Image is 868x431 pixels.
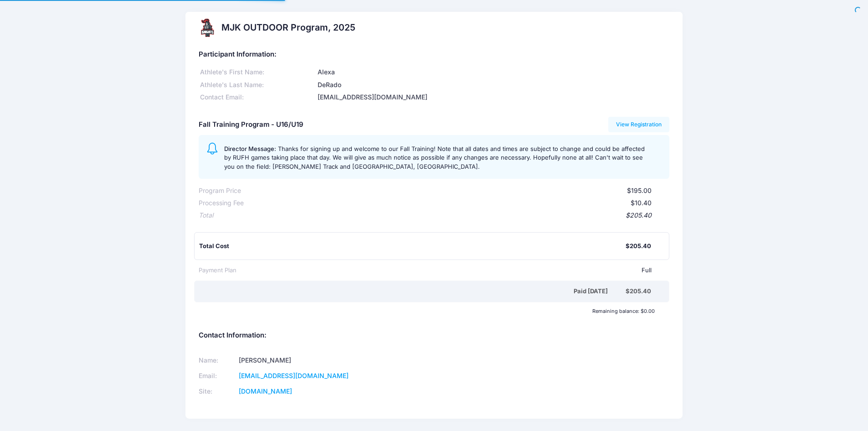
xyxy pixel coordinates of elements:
div: Payment Plan [199,266,236,275]
h5: Contact Information: [199,332,669,340]
div: Contact Email: [199,93,316,102]
td: Email: [199,369,236,384]
div: Total Cost [199,242,626,251]
div: $205.40 [626,287,651,296]
div: Athlete's First Name: [199,68,316,77]
div: Remaining balance: $0.00 [194,308,659,314]
a: [EMAIL_ADDRESS][DOMAIN_NAME] [239,372,349,379]
span: Thanks for signing up and welcome to our Fall Training! Note that all dates and times are subject... [224,145,645,170]
div: Total [199,211,213,220]
div: $10.40 [244,198,652,208]
h5: Fall Training Program - U16/U19 [199,121,303,129]
td: Name: [199,353,236,369]
h2: MJK OUTDOOR Program, 2025 [221,22,355,33]
div: DeRado [316,80,669,90]
span: Director Message: [224,145,276,152]
div: Program Price [199,186,241,196]
td: Site: [199,384,236,400]
div: $205.40 [213,211,652,220]
div: Full [236,266,652,275]
div: Alexa [316,68,669,77]
a: [DOMAIN_NAME] [239,387,292,395]
div: [EMAIL_ADDRESS][DOMAIN_NAME] [316,93,669,102]
div: Athlete's Last Name: [199,80,316,90]
td: [PERSON_NAME] [236,353,422,369]
div: Processing Fee [199,198,244,208]
div: $205.40 [626,242,651,251]
h5: Participant Information: [199,51,669,59]
a: View Registration [608,117,670,132]
div: Paid [DATE] [200,287,626,296]
span: $195.00 [627,187,652,194]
